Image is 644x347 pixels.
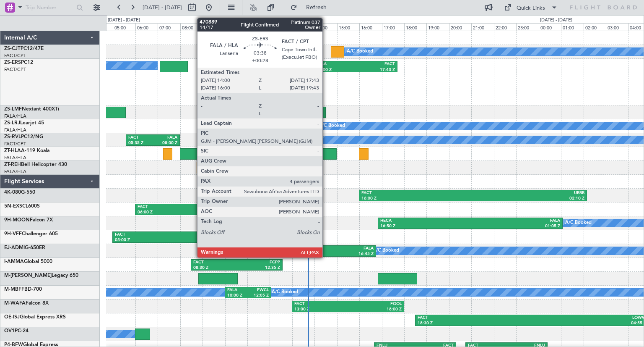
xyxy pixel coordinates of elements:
div: FACT [418,315,532,321]
div: 18:30 Z [418,321,532,326]
a: I-AMMAGlobal 5000 [4,259,52,264]
a: OE-ISJGlobal Express XRS [4,315,66,320]
div: 23:00 [516,23,538,31]
div: 03:00 [606,23,628,31]
a: M-MBFFBD-700 [4,287,42,292]
div: 09:00 Z [205,83,244,89]
span: 9H-MOON [4,218,30,223]
span: OV1 [4,329,15,334]
button: Quick Links [500,1,562,14]
a: FALA/HLA [4,168,26,175]
span: ZT-HLA [4,148,21,153]
a: ZS-CJTPC12/47E [4,46,44,51]
a: M-[PERSON_NAME]Legacy 650 [4,273,78,278]
div: FACT [356,61,395,67]
a: FALA/HLA [4,127,26,133]
div: 12:20 Z [206,210,274,216]
div: FACT [115,232,166,238]
div: 13:00 [292,23,314,31]
div: 19:00 [426,23,449,31]
div: 01:00 [561,23,583,31]
div: 15:00 [337,23,359,31]
div: 12:35 Z [237,265,280,271]
a: ZS-LRJLearjet 45 [4,121,44,126]
a: ZT-HLAA-119 Koala [4,148,49,153]
div: 14:00 [314,23,337,31]
a: FACT/CPT [4,53,26,59]
div: UBBB [473,190,584,196]
div: 12:42 Z [244,83,283,89]
a: ZS-RVLPC12/NG [4,134,43,139]
div: 16:00 [359,23,382,31]
div: FALA [321,246,374,252]
div: 00:00 [539,23,561,31]
div: FALA [227,287,248,293]
span: OE-ISJ [4,315,20,320]
div: 10:00 Z [227,293,248,299]
a: 4K-080G-550 [4,190,35,195]
span: ZS-LRJ [4,121,20,126]
span: 4K-080 [4,190,21,195]
div: FAUP [262,121,282,127]
div: [DATE] - [DATE] [108,17,140,24]
div: 07:00 [158,23,180,31]
div: FACT [193,260,236,266]
div: 16:50 Z [380,223,470,229]
div: FACT [361,190,473,196]
div: 08:00 Z [153,140,177,146]
div: 12:00 [270,23,292,31]
div: FVFA [241,121,262,127]
div: 21:00 [471,23,493,31]
span: EJ-ADMI [4,245,25,250]
span: ZS-CJT [4,46,21,51]
div: FALA [153,135,177,141]
span: M-[PERSON_NAME] [4,273,52,278]
span: [DATE] - [DATE] [143,4,182,11]
div: HRYR [166,232,217,238]
div: 10:00 [225,23,247,31]
label: 2 Flight Legs [207,62,290,69]
div: 11:00 [247,23,270,31]
div: 16:00 Z [361,196,473,202]
div: FALA [317,61,356,67]
div: 17:00 [382,23,404,31]
div: A/C Booked [347,45,373,58]
div: FALA [244,77,283,83]
a: ZS-ERSPC12 [4,60,33,65]
div: FALA [470,218,560,224]
span: ZS-LMF [4,107,22,112]
div: 09:45 Z [166,237,217,243]
div: FOOL [348,301,402,307]
a: FALA/HLA [4,113,26,119]
div: 06:00 [135,23,158,31]
div: A/C Booked [565,217,592,229]
div: 12:05 Z [248,293,269,299]
div: 12:40 Z [262,126,282,132]
div: 17:43 Z [356,67,395,73]
div: A/C Booked [272,286,298,299]
div: 16:45 Z [321,251,374,257]
div: 22:00 [494,23,516,31]
span: ZS-ERS [4,60,21,65]
img: gray-close.svg [290,61,297,69]
span: 9H-VFF [4,231,22,237]
a: ZT-REHBell Helicopter 430 [4,162,67,167]
div: 14:00 Z [317,67,356,73]
div: 20:00 [449,23,471,31]
span: ZS-RVL [4,134,21,139]
div: A/C Booked [248,134,274,146]
div: 13:00 Z [294,307,348,313]
div: HECA [380,218,470,224]
div: FCPP [237,260,280,266]
div: 18:00 Z [348,307,402,313]
div: FACT [128,135,153,141]
div: 05:35 Z [128,140,153,146]
div: 18:00 [404,23,426,31]
div: FWCL [205,77,244,83]
div: 11:50 Z [268,251,321,257]
div: 09:00 [203,23,225,31]
div: 05:00 Z [115,237,166,243]
a: FACT/CPT [4,141,26,147]
a: FACT/CPT [4,66,26,73]
a: 9H-MOONFalcon 7X [4,218,53,223]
